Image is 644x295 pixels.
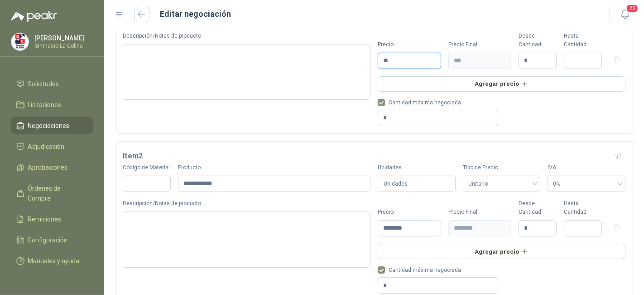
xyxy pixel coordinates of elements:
[11,231,93,249] a: Configuración
[378,76,625,92] button: Agregar precio
[123,163,171,172] label: Código de Material
[378,244,625,259] button: Agregar precio
[11,138,93,155] a: Adjudicación
[626,4,639,13] span: 20
[519,32,557,49] div: Desde Cantidad
[11,180,93,207] a: Órdenes de Compra
[11,11,57,22] img: Logo peakr
[11,252,93,270] a: Manuales y ayuda
[548,163,625,172] label: IVA
[378,176,456,192] div: Unidades
[617,6,633,23] button: 20
[385,100,465,105] span: Cantidad máxima negociada
[28,142,65,152] span: Adjudicación
[11,159,93,176] a: Aprobaciones
[28,121,70,131] span: Negociaciones
[28,256,80,266] span: Manuales y ayuda
[28,100,62,110] span: Licitaciones
[123,32,370,40] label: Descripción/Notas de producto
[34,43,91,49] p: Gimnasio La Colina
[564,32,602,49] div: Hasta Cantidad
[11,33,29,50] img: Company Logo
[468,177,535,191] span: Unitario
[11,211,93,228] a: Remisiones
[28,235,68,245] span: Configuración
[564,199,602,216] div: Hasta Cantidad
[378,40,441,49] div: Precio
[160,8,231,20] h1: Editar negociación
[448,208,512,216] div: Precio Final
[11,96,93,113] a: Licitaciones
[11,117,93,134] a: Negociaciones
[11,75,93,93] a: Solicitudes
[553,177,620,191] span: 0%
[123,199,370,208] label: Descripción/Notas de producto
[34,35,91,41] p: [PERSON_NAME]
[28,183,85,203] span: Órdenes de Compra
[123,150,143,162] h3: Item 2
[28,214,62,224] span: Remisiones
[28,162,68,172] span: Aprobaciones
[378,208,441,216] div: Precio
[519,199,557,216] div: Desde Cantidad
[178,163,370,172] label: Producto
[448,40,512,49] div: Precio Final
[378,163,456,172] label: Unidades
[463,163,541,172] label: Tipo de Precio
[385,267,465,273] span: Cantidad máxima negociada
[28,79,59,89] span: Solicitudes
